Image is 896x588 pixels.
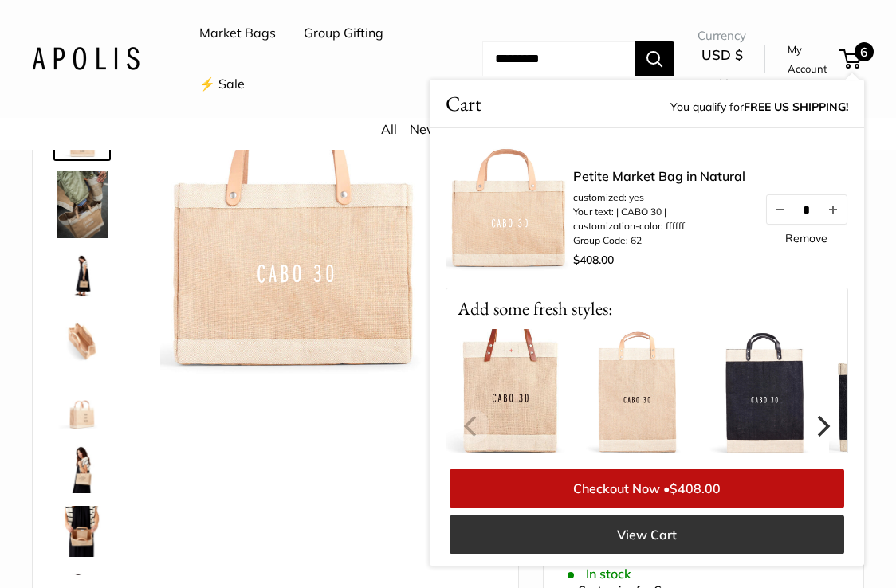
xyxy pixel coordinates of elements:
[53,503,111,560] a: Petite Market Bag in Natural
[841,49,861,69] a: 6
[744,100,848,114] strong: FREE US SHIPPING!
[57,442,108,493] img: Petite Market Bag in Natural
[32,47,140,70] img: Apolis
[53,248,111,305] a: Petite Market Bag in Natural
[573,190,745,205] li: customized: yes
[573,167,745,186] a: Petite Market Bag in Natural
[13,527,171,575] iframe: Sign Up via Text for Offers
[670,480,721,496] span: $408.00
[670,96,848,120] span: You qualify for
[53,439,111,496] a: Petite Market Bag in Natural
[804,409,839,444] button: Next
[199,73,245,96] a: ⚡️ Sale
[53,375,111,433] a: Petite Market Bag in Natural
[450,515,844,554] a: View Cart
[794,202,819,216] input: Quantity
[53,312,111,369] a: description_Spacious inner area with room for everything.
[568,566,631,582] span: In stock
[785,233,827,244] a: Remove
[573,219,745,233] li: customization-color: ffffff
[446,288,847,329] p: Add some fresh styles:
[701,46,743,63] span: USD $
[57,315,108,366] img: description_Spacious inner area with room for everything.
[788,40,834,79] a: My Account
[53,167,111,241] a: Petite Market Bag in Natural
[855,42,874,61] span: 6
[767,195,794,224] button: Decrease quantity by 1
[698,42,746,93] button: USD $
[482,41,635,76] input: Search...
[573,233,745,248] li: Group Code: 62
[819,195,847,224] button: Increase quantity by 1
[160,107,430,376] img: customizer-prod
[573,253,614,267] span: $408.00
[450,469,844,508] a: Checkout Now •$408.00
[446,88,481,120] span: Cart
[57,506,108,557] img: Petite Market Bag in Natural
[57,251,108,302] img: Petite Market Bag in Natural
[698,25,746,47] span: Currency
[573,205,745,219] li: Your text: | CABO 30 |
[57,378,108,429] img: Petite Market Bag in Natural
[635,41,674,76] button: Search
[304,22,383,45] a: Group Gifting
[381,121,397,137] a: All
[199,22,276,45] a: Market Bags
[410,121,438,137] a: New
[57,171,108,238] img: Petite Market Bag in Natural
